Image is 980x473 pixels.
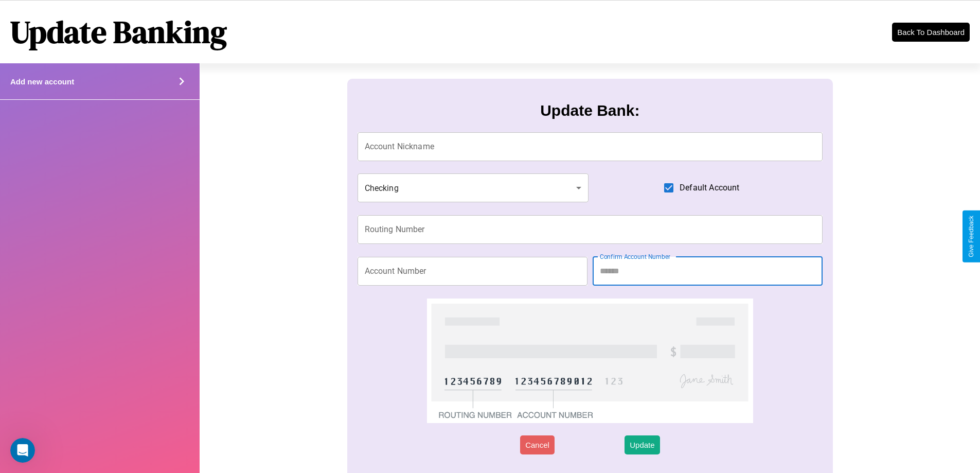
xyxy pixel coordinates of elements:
[625,435,660,454] button: Update
[10,11,227,53] h1: Update Banking
[520,435,555,454] button: Cancel
[600,252,670,261] label: Confirm Account Number
[540,102,639,119] h3: Update Bank:
[10,438,35,463] iframe: Intercom live chat
[680,182,739,194] span: Default Account
[358,173,589,202] div: Checking
[968,216,975,257] div: Give Feedback
[892,23,970,42] button: Back To Dashboard
[10,77,74,86] h4: Add new account
[427,299,753,423] img: check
